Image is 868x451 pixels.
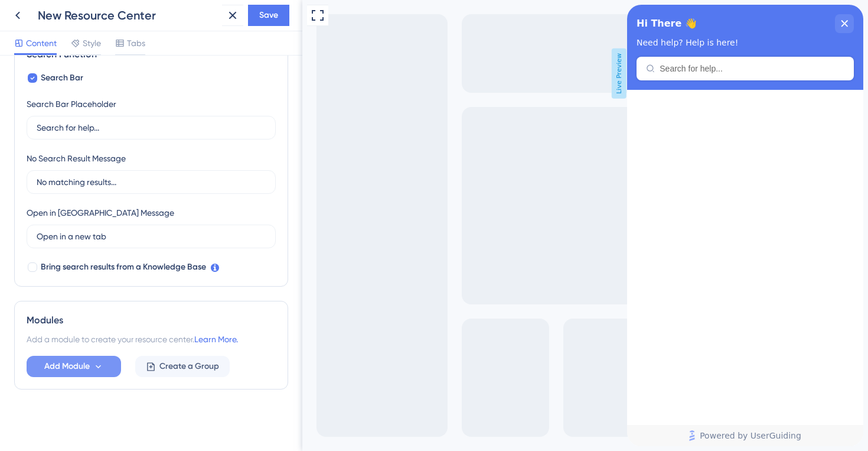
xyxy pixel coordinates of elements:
span: Powered by UserGuiding [73,424,174,438]
span: Tabs [127,36,145,50]
div: close resource center [208,9,227,28]
div: Open in [GEOGRAPHIC_DATA] Message [27,206,174,220]
input: Search for help... [37,121,266,134]
button: Save [248,5,289,26]
button: Add Module [27,356,121,377]
input: Open in a new tab [37,230,266,243]
input: No matching results... [37,176,266,189]
div: Modules [27,313,276,327]
div: New Resource Center [38,7,217,24]
span: Get Started [8,3,60,17]
span: Add Module [44,359,90,374]
span: Content [26,36,57,50]
span: Create a Group [159,359,219,374]
input: Search for help... [32,59,217,69]
span: Style [83,36,101,50]
button: Create a Group [135,356,230,377]
a: Learn More. [194,335,238,344]
span: Hi There 👋 [9,10,70,28]
div: No Search Result Message [27,151,126,166]
span: Add a module to create your resource center. [27,335,194,344]
span: Save [259,8,278,22]
div: 3 [67,6,71,15]
span: Need help? Help is here! [9,33,111,43]
span: Bring search results from a Knowledge Base [41,260,206,274]
div: Search Bar Placeholder [27,97,116,111]
span: Live Preview [309,48,324,99]
span: Search Bar [41,71,83,85]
